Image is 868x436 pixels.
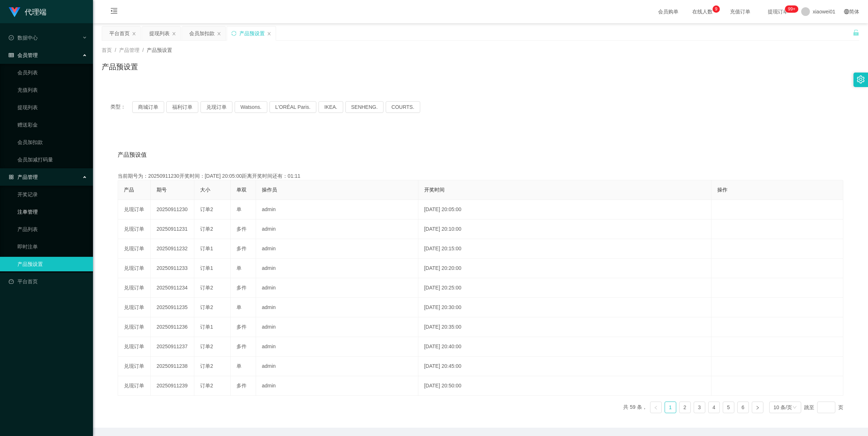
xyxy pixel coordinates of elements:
sup: 9 [713,5,720,13]
span: 首页 [102,47,112,53]
a: 产品预设置 [17,257,87,271]
span: 多件 [236,226,247,232]
li: 5 [723,402,734,413]
li: 3 [694,402,705,413]
td: [DATE] 20:10:00 [418,219,711,239]
div: 提现列表 [149,26,170,40]
button: Watsons. [235,101,267,113]
td: [DATE] 20:50:00 [418,376,711,396]
span: 操作员 [262,187,277,193]
td: admin [256,219,418,239]
a: 会员加减打码量 [17,152,87,167]
td: [DATE] 20:45:00 [418,357,711,376]
span: 单 [236,363,242,369]
td: 20250911231 [151,219,194,239]
td: 20250911234 [151,278,194,298]
span: / [142,47,144,53]
li: 6 [737,402,749,413]
td: 兑现订单 [118,200,151,219]
img: logo.9652507e.png [9,7,20,17]
li: 2 [679,402,691,413]
li: 4 [708,402,720,413]
button: SENHENG. [345,101,384,113]
td: admin [256,376,418,396]
td: 兑现订单 [118,298,151,317]
span: 订单2 [200,304,213,310]
li: 上一页 [650,402,662,413]
span: 在线人数 [689,9,716,14]
td: 20250911230 [151,200,194,219]
span: 单双 [236,187,247,193]
li: 1 [665,402,676,413]
button: L'ORÉAL Paris. [269,101,316,113]
i: 图标: unlock [853,29,859,36]
td: [DATE] 20:20:00 [418,259,711,278]
i: 图标: setting [857,75,865,83]
span: 数据中心 [9,35,38,41]
span: 订单2 [200,206,213,212]
button: COURTS. [386,101,420,113]
span: 类型： [110,101,132,113]
span: 产品预设值 [118,151,147,159]
td: admin [256,200,418,219]
i: 图标: menu-fold [102,0,126,24]
a: 2 [680,402,690,413]
td: 兑现订单 [118,259,151,278]
span: 单 [236,304,242,310]
a: 5 [723,402,734,413]
a: 3 [694,402,705,413]
div: 10 条/页 [774,402,792,413]
a: 开奖记录 [17,187,87,202]
a: 充值列表 [17,83,87,97]
span: 订单2 [200,363,213,369]
i: 图标: left [654,406,658,410]
td: [DATE] 20:05:00 [418,200,711,219]
button: IKEA. [319,101,343,113]
span: 操作 [717,187,727,193]
a: 会员加扣款 [17,135,87,149]
span: 订单1 [200,265,213,271]
a: 1 [665,402,676,413]
span: 多件 [236,324,247,330]
span: 产品管理 [119,47,139,53]
span: 产品 [124,187,134,193]
span: 会员管理 [9,52,38,58]
td: 20250911233 [151,259,194,278]
i: 图标: down [792,405,797,410]
td: [DATE] 20:30:00 [418,298,711,317]
i: 图标: global [844,9,849,14]
div: 当前期号为：20250911230开奖时间：[DATE] 20:05:00距离开奖时间还有：01:11 [118,172,843,180]
td: admin [256,298,418,317]
a: 6 [738,402,749,413]
span: 订单2 [200,226,213,232]
span: / [115,47,116,53]
a: 图标: dashboard平台首页 [9,274,87,289]
span: 开奖时间 [424,187,445,193]
i: 图标: right [755,406,760,410]
div: 平台首页 [109,26,130,40]
span: 期号 [157,187,167,193]
sup: 1178 [785,5,798,13]
span: 充值订单 [726,9,754,14]
td: admin [256,278,418,298]
a: 会员列表 [17,65,87,80]
i: 图标: close [217,32,221,36]
a: 注单管理 [17,205,87,219]
td: 兑现订单 [118,376,151,396]
i: 图标: close [267,32,271,36]
td: 兑现订单 [118,337,151,357]
a: 产品列表 [17,222,87,236]
span: 单 [236,265,242,271]
p: 9 [715,5,717,13]
td: [DATE] 20:25:00 [418,278,711,298]
td: 兑现订单 [118,357,151,376]
li: 下一页 [752,402,763,413]
td: [DATE] 20:40:00 [418,337,711,357]
button: 福利订单 [166,101,198,113]
span: 多件 [236,246,247,251]
td: 20250911236 [151,317,194,337]
td: admin [256,259,418,278]
td: 兑现订单 [118,317,151,337]
button: 兑现订单 [200,101,232,113]
span: 大小 [200,187,210,193]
